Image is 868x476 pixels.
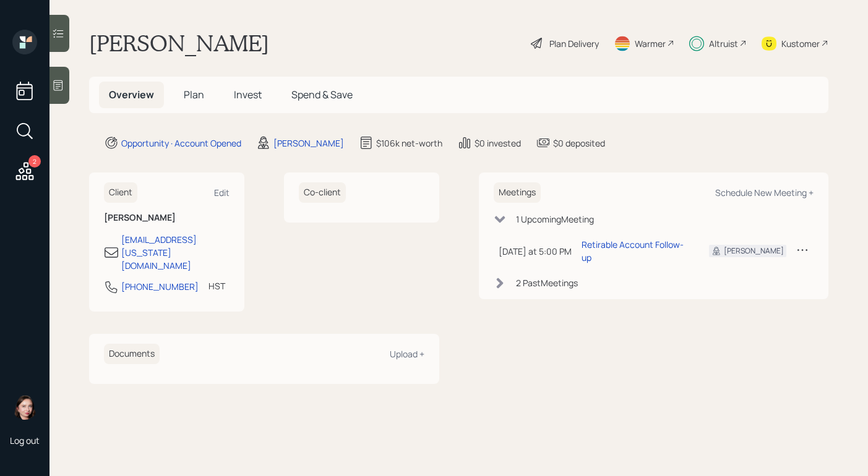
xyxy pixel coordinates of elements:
div: 2 Past Meeting s [516,276,578,289]
h6: Client [104,182,137,203]
div: Edit [214,187,230,198]
div: $0 invested [475,137,521,150]
h6: Co-client [299,182,346,203]
div: Log out [10,435,40,446]
div: 2 [28,155,41,168]
div: [DATE] at 5:00 PM [499,245,572,258]
span: Overview [109,88,154,101]
span: Plan [184,88,204,101]
div: $0 deposited [553,137,605,150]
h6: Documents [104,344,160,364]
div: Retirable Account Follow-up [582,238,690,264]
h6: [PERSON_NAME] [104,213,230,223]
div: $106k net-worth [376,137,442,150]
div: Altruist [709,37,738,50]
img: aleksandra-headshot.png [12,395,37,420]
div: [PERSON_NAME] [724,245,784,257]
div: HST [208,279,225,292]
span: Spend & Save [291,88,353,101]
div: Schedule New Meeting + [715,187,814,198]
div: Upload + [390,348,424,360]
div: Kustomer [781,37,820,50]
h1: [PERSON_NAME] [89,30,269,57]
div: Opportunity · Account Opened [121,137,241,150]
div: [PHONE_NUMBER] [121,280,199,293]
div: [PERSON_NAME] [273,137,344,150]
div: Warmer [635,37,666,50]
div: [EMAIL_ADDRESS][US_STATE][DOMAIN_NAME] [121,233,230,272]
div: 1 Upcoming Meeting [516,213,594,226]
h6: Meetings [494,182,541,203]
span: Invest [234,88,262,101]
div: Plan Delivery [549,37,599,50]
